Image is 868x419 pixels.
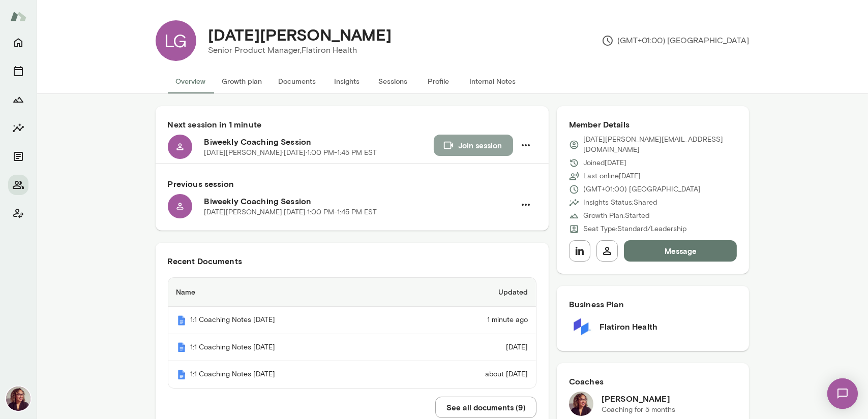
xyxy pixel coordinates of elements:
h6: Flatiron Health [600,320,657,333]
div: LG [156,20,196,61]
p: Senior Product Manager, Flatiron Health [208,44,392,56]
th: 1:1 Coaching Notes [DATE] [168,307,412,334]
button: Documents [8,146,28,167]
th: Name [168,278,412,307]
img: Mento [176,315,187,326]
button: Sessions [370,69,416,93]
button: Insights [8,118,28,138]
p: Last online [DATE] [583,171,641,181]
h6: [PERSON_NAME] [602,393,675,405]
button: Message [624,240,737,262]
p: Coaching for 5 months [602,405,675,415]
h6: Next session in 1 minute [168,118,536,131]
p: [DATE][PERSON_NAME][EMAIL_ADDRESS][DOMAIN_NAME] [583,135,737,155]
button: Profile [416,69,462,93]
p: (GMT+01:00) [GEOGRAPHIC_DATA] [602,35,750,47]
th: 1:1 Coaching Notes [DATE] [168,361,412,388]
h6: Previous session [168,178,536,190]
p: (GMT+01:00) [GEOGRAPHIC_DATA] [583,184,701,195]
td: about [DATE] [411,361,536,388]
th: 1:1 Coaching Notes [DATE] [168,334,412,362]
p: Insights Status: Shared [583,198,657,208]
button: Insights [324,69,370,93]
button: Overview [168,69,214,93]
button: Growth plan [214,69,271,93]
button: Documents [271,69,324,93]
button: Home [8,33,28,53]
button: Client app [8,203,28,223]
img: Mento [176,342,187,352]
h6: Business Plan [569,298,737,310]
p: [DATE][PERSON_NAME] · [DATE] · 1:00 PM-1:45 PM EST [204,148,377,158]
button: See all documents (9) [435,397,536,418]
button: Join session [434,135,513,156]
img: Safaa Khairalla [6,386,31,411]
h6: Coaches [569,375,737,388]
h6: Biweekly Coaching Session [204,136,434,148]
p: Seat Type: Standard/Leadership [583,224,686,234]
img: Mento [10,7,26,26]
p: [DATE][PERSON_NAME] · [DATE] · 1:00 PM-1:45 PM EST [204,207,377,217]
button: Internal Notes [462,69,524,93]
button: Members [8,175,28,195]
h6: Biweekly Coaching Session [204,195,515,207]
img: Safaa Khairalla [569,392,593,416]
button: Sessions [8,61,28,81]
td: 1 minute ago [411,307,536,334]
p: Growth Plan: Started [583,211,649,221]
h4: [DATE][PERSON_NAME] [208,25,392,44]
h6: Member Details [569,118,737,131]
p: Joined [DATE] [583,158,626,168]
th: Updated [411,278,536,307]
td: [DATE] [411,334,536,362]
img: Mento [176,370,187,380]
h6: Recent Documents [168,255,536,267]
button: Growth Plan [8,89,28,110]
